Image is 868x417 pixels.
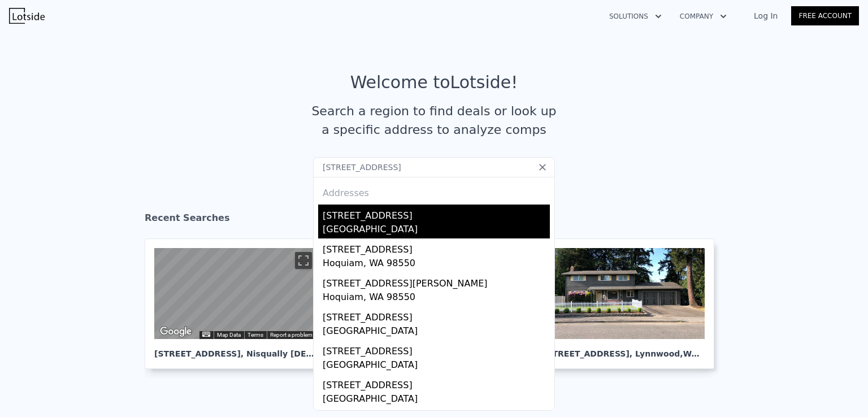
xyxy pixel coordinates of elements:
div: [STREET_ADDRESS] [323,340,550,358]
div: [STREET_ADDRESS] [323,374,550,392]
div: [GEOGRAPHIC_DATA] [323,392,550,408]
div: [STREET_ADDRESS] [323,238,550,257]
div: Welcome to Lotside ! [350,72,518,93]
div: [GEOGRAPHIC_DATA] [323,223,550,238]
div: [STREET_ADDRESS] [323,205,550,223]
div: Recent Searches [145,202,723,238]
div: Addresses [318,177,550,205]
button: Toggle fullscreen view [295,252,312,269]
div: [STREET_ADDRESS] [323,306,550,324]
a: [STREET_ADDRESS], Lynnwood,WA 98036 [533,238,723,369]
input: Search an address or region... [313,157,555,177]
div: [GEOGRAPHIC_DATA] [323,358,550,374]
button: Keyboard shortcuts [202,332,210,337]
a: Map [STREET_ADDRESS], Nisqually [DEMOGRAPHIC_DATA] Community [145,238,335,369]
button: Solutions [600,6,671,27]
button: Company [671,6,736,27]
div: [STREET_ADDRESS] , Lynnwood [543,339,705,359]
div: Search a region to find deals or look up a specific address to analyze comps [307,102,561,139]
div: Hoquiam, WA 98550 [323,257,550,272]
div: [GEOGRAPHIC_DATA] [323,324,550,340]
div: Map [154,248,316,339]
img: Lotside [9,8,45,24]
a: Terms (opens in new tab) [248,332,263,338]
button: Map Data [217,331,241,339]
a: Free Account [791,6,859,25]
span: , WA 98036 [680,349,728,358]
div: [STREET_ADDRESS][PERSON_NAME] [323,272,550,290]
div: [STREET_ADDRESS] , Nisqually [DEMOGRAPHIC_DATA] Community [154,339,316,359]
img: Google [157,324,194,339]
a: Log In [740,10,791,21]
a: Report a problem [270,332,313,338]
a: Open this area in Google Maps (opens a new window) [157,324,194,339]
div: Hoquiam, WA 98550 [323,290,550,306]
div: Street View [154,248,316,339]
